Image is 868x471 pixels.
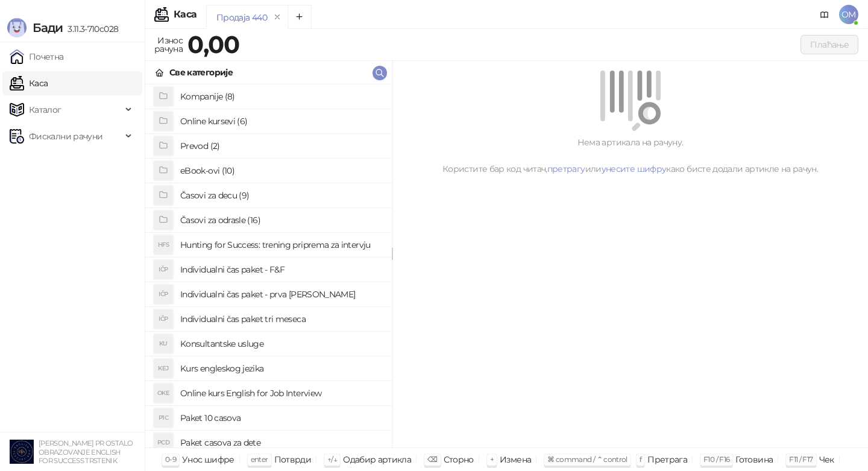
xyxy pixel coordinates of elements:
[180,408,382,428] h4: Paket 10 casova
[180,235,382,254] h4: Hunting for Success: trening priprema za intervju
[154,384,173,403] div: OKE
[174,10,197,19] div: Каса
[815,5,834,24] a: Документација
[165,455,176,464] span: 0-9
[39,439,133,465] small: [PERSON_NAME] PR OSTALO OBRAZOVANJE ENGLISH FOR SUCCESS TRSTENIK
[735,452,773,467] div: Готовина
[427,455,437,464] span: ⌫
[800,35,858,54] button: Плаћање
[63,24,118,34] span: 3.11.3-710c028
[819,452,834,467] div: Чек
[10,45,64,69] a: Почетна
[490,455,494,464] span: +
[180,309,382,329] h4: Individualni čas paket tri meseca
[288,5,312,29] button: Add tab
[145,84,392,447] div: grid
[154,359,173,378] div: KEJ
[180,384,382,403] h4: Online kurs English for Job Interview
[647,452,687,467] div: Претрага
[180,210,382,230] h4: Časovi za odrasle (16)
[547,163,585,174] a: претрагу
[154,235,173,254] div: HFS
[29,124,102,148] span: Фискални рачуни
[180,186,382,205] h4: Časovi za decu (9)
[180,161,382,180] h4: eBook-ovi (10)
[33,21,63,35] span: Бади
[154,433,173,452] div: PCD
[154,309,173,329] div: IČP
[444,452,474,467] div: Сторно
[602,163,667,174] a: унесите шифру
[216,11,267,24] div: Продаја 440
[180,112,382,131] h4: Online kursevi (6)
[180,285,382,304] h4: Individualni čas paket - prva [PERSON_NAME]
[274,452,312,467] div: Потврди
[7,18,27,37] img: Logo
[180,136,382,156] h4: Prevod (2)
[29,98,61,122] span: Каталог
[182,452,234,467] div: Унос шифре
[169,66,233,79] div: Све категорије
[180,87,382,106] h4: Kompanije (8)
[251,455,268,464] span: enter
[187,30,239,59] strong: 0,00
[269,12,285,22] button: remove
[10,440,34,464] img: 64x64-companyLogo-5398bb4f-6151-4620-a7ef-77195562e05f.png
[154,408,173,428] div: P1C
[154,285,173,304] div: IČP
[154,260,173,279] div: IČP
[152,33,185,57] div: Износ рачуна
[407,136,854,175] div: Нема артикала на рачуну. Користите бар код читач, или како бисте додали артикле на рачун.
[10,71,48,95] a: Каса
[180,359,382,378] h4: Kurs engleskog jezika
[180,260,382,279] h4: Individualni čas paket - F&F
[547,455,627,464] span: ⌘ command / ⌃ control
[839,5,858,24] span: OM
[703,455,729,464] span: F10 / F16
[789,455,813,464] span: F11 / F17
[180,433,382,452] h4: Paket casova za dete
[154,334,173,353] div: KU
[180,334,382,353] h4: Konsultantske usluge
[343,452,411,467] div: Одабир артикла
[327,455,337,464] span: ↑/↓
[500,452,531,467] div: Измена
[640,455,641,464] span: f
